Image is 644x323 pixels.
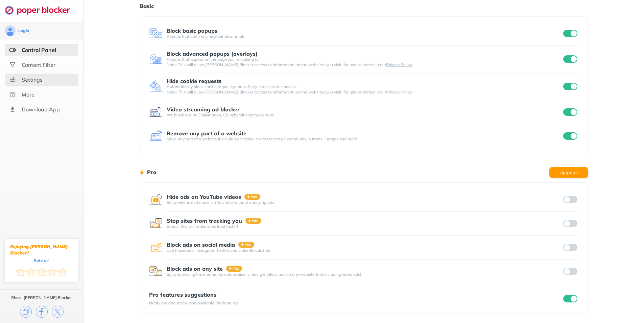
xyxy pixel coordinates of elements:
[167,84,562,95] div: Automatically block cookie request popups & reject access to cookies. Note: This will allow [PERS...
[22,106,60,113] div: Download App
[549,167,588,178] button: Upgrade
[149,217,163,230] img: feature icon
[167,51,258,57] div: Block advanced popups (overlays)
[18,28,29,33] div: Login
[9,91,16,98] img: about.svg
[11,295,72,300] div: Share [PERSON_NAME] Blocker
[9,106,16,113] img: download-app.svg
[149,27,163,40] img: feature icon
[167,224,562,229] div: Bonus: this will make sites load faster!
[167,272,562,277] div: Enjoy browsing the internet by automatically hiding endless ads on any website (not including vid...
[167,130,246,136] div: Remove any part of a website
[149,193,163,206] img: feature icon
[167,106,240,112] div: Video streaming ad blocker
[22,76,43,83] div: Settings
[149,300,238,306] div: Notify me about new and available Pro features
[167,218,242,224] div: Stop sites from tracking you
[140,168,144,177] img: lighting bolt
[9,47,16,53] img: features-selected.svg
[147,168,157,177] h1: Pro
[149,129,163,143] img: feature icon
[167,78,221,84] div: Hide cookie requests
[167,242,235,248] div: Block ads on social media
[52,306,64,318] img: x.svg
[149,105,163,119] img: feature icon
[245,218,262,224] img: pro-badge.svg
[5,5,77,15] img: logo-webpage.svg
[226,266,242,272] img: pro-badge.svg
[9,61,16,68] img: social.svg
[5,25,16,36] img: avatar.svg
[22,61,55,68] div: Content Filter
[149,80,163,93] img: feature icon
[20,306,32,318] img: copy.svg
[22,47,56,53] div: Control Panel
[167,266,223,272] div: Block ads on any site
[36,306,48,318] img: facebook.svg
[386,89,412,95] a: Privacy Policy.
[149,292,238,298] div: Pro features suggestions
[167,200,562,205] div: Enjoy videos and music on YouTube without annoying ads.
[167,34,562,39] div: Popups that open in a new window or tab.
[34,259,49,262] div: Rate us!
[244,194,261,200] img: pro-badge.svg
[386,62,412,67] a: Privacy Policy.
[167,248,562,253] div: Use Facebook, Instagram, Twitter and LinkedIn ads free.
[149,52,163,66] img: feature icon
[167,57,562,68] div: Popups that appear on the page you’re looking at. Note: This will allow [PERSON_NAME] Blocker acc...
[167,28,217,34] div: Block basic popups
[140,2,588,10] h1: Basic
[238,242,255,248] img: pro-badge.svg
[22,91,34,98] div: More
[167,112,562,118] div: We block ads on Dailymotion, Crunchyroll and many more
[149,241,163,254] img: feature icon
[167,194,241,200] div: Hide ads on YouTube videos
[9,76,16,83] img: settings.svg
[149,265,163,278] img: feature icon
[167,136,562,142] div: Make any part of a website invisible by clicking it with the magic wand (ads, buttons, images and...
[10,243,73,256] div: Enjoying [PERSON_NAME] Blocker?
